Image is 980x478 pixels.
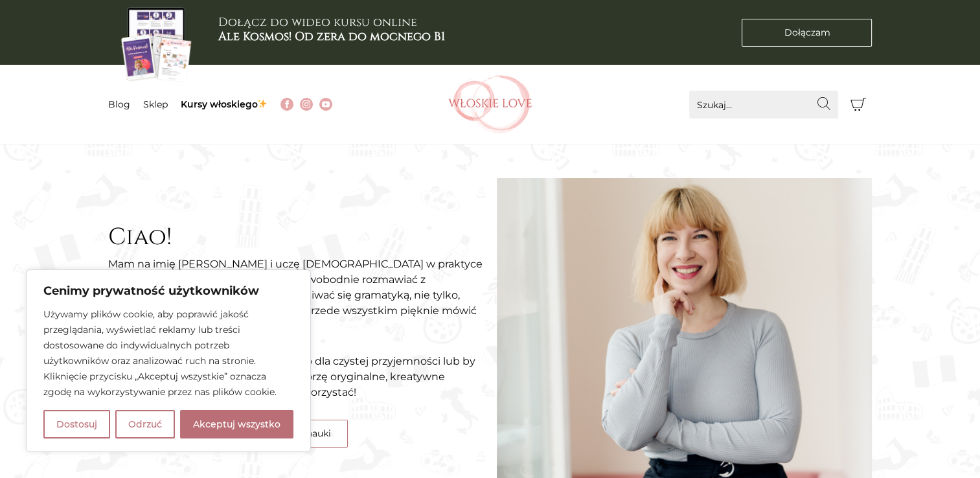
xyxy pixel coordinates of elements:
[108,223,484,251] h2: Ciao!
[845,91,872,119] button: Koszyk
[218,28,445,45] b: Ale Kosmos! Od zera do mocnego B1
[218,16,445,43] h3: Dołącz do wideo kursu online
[108,98,130,110] a: Blog
[181,98,268,110] a: Kursy włoskiego
[784,26,830,40] span: Dołączam
[43,283,293,299] p: Cenimy prywatność użytkowników
[43,306,293,400] p: Używamy plików cookie, aby poprawić jakość przeglądania, wyświetlać reklamy lub treści dostosowan...
[115,410,175,438] button: Odrzuć
[143,98,168,110] a: Sklep
[742,19,872,47] a: Dołączam
[108,256,484,334] p: Mam na imię [PERSON_NAME] i uczę [DEMOGRAPHIC_DATA] w praktyce i bez cenzury. Pomogę Ci, jeśli ch...
[448,75,532,133] img: Włoskielove
[180,410,293,438] button: Akceptuj wszystko
[43,410,110,438] button: Dostosuj
[258,99,267,108] img: ✨
[689,91,838,119] input: Szukaj...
